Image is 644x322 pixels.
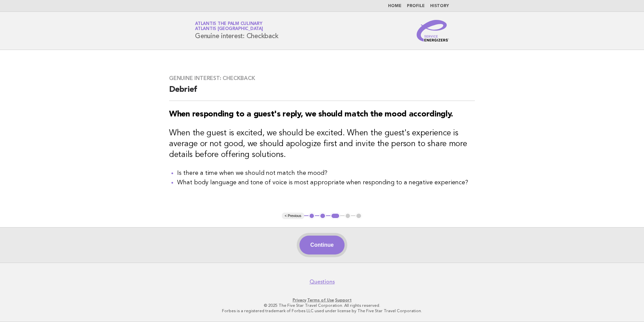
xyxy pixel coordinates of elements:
h3: When the guest is excited, we should be excited. When the guest's experience is average or not go... [169,128,475,160]
p: Forbes is a registered trademark of Forbes LLC used under license by The Five Star Travel Corpora... [116,308,528,314]
li: Is there a time when we should not match the mood? [177,168,475,178]
h1: Genuine interest: Checkback [195,22,278,39]
a: Atlantis The Palm CulinaryAtlantis [GEOGRAPHIC_DATA] [195,22,263,31]
button: < Previous [282,213,304,219]
img: Service Energizers [417,20,449,42]
a: Questions [310,278,335,285]
button: Continue [299,236,344,254]
p: · · [116,297,528,303]
button: 1 [309,213,315,219]
a: History [430,4,449,8]
a: Profile [407,4,425,8]
strong: When responding to a guest's reply, we should match the mood accordingly. [169,110,453,118]
a: Support [335,298,352,302]
a: Terms of Use [307,298,334,302]
li: What body language and tone of voice is most appropriate when responding to a negative experience? [177,178,475,187]
p: © 2025 The Five Star Travel Corporation. All rights reserved. [116,303,528,308]
a: Home [388,4,401,8]
h2: Debrief [169,84,475,101]
span: Atlantis [GEOGRAPHIC_DATA] [195,27,263,31]
button: 3 [330,213,340,219]
a: Privacy [293,298,306,302]
h3: Genuine interest: Checkback [169,75,475,82]
button: 2 [319,213,326,219]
